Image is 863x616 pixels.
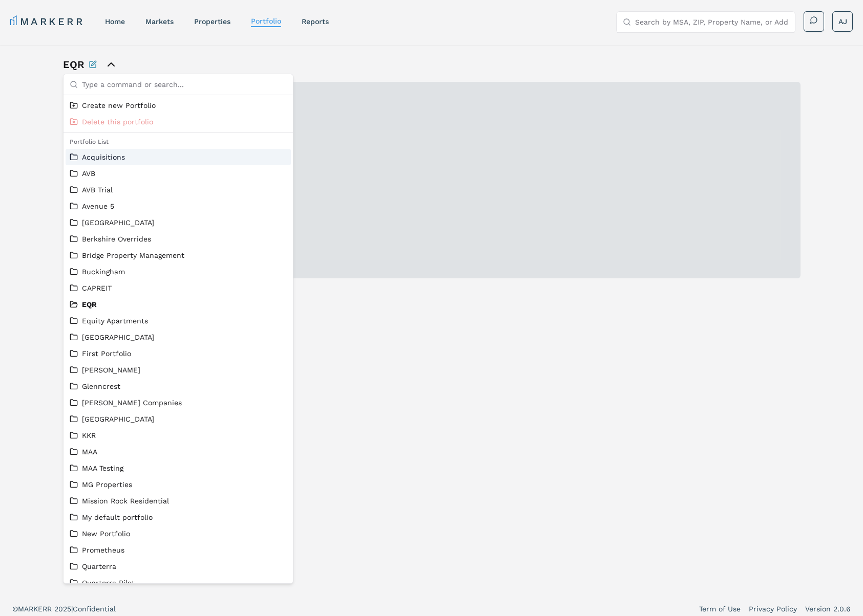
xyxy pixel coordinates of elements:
[89,57,97,72] button: Rename this portfolio
[70,447,287,457] a: MAA
[63,57,85,72] h1: EQR
[70,463,287,473] a: MAA Testing
[70,430,287,441] a: KKR
[145,17,174,26] a: markets
[70,561,287,571] a: Quarterra
[302,17,329,26] a: reports
[70,414,287,424] a: [GEOGRAPHIC_DATA]
[838,16,847,27] span: AJ
[70,250,287,260] a: Bridge Property Management
[70,316,287,326] a: Equity Apartments
[70,512,287,522] a: My default portfolio
[70,267,287,277] a: Buckingham
[70,365,287,375] a: [PERSON_NAME]
[12,605,18,613] span: ©
[251,17,281,25] a: Portfolio
[70,152,287,162] a: Acquisitions
[66,135,291,149] div: Portfolio List
[64,95,293,583] div: Suggestions
[70,545,287,555] a: Prometheus
[70,479,287,490] a: MG Properties
[70,529,287,539] a: New Portfolio
[832,11,853,32] button: AJ
[105,58,117,71] button: close portfolio options
[70,398,287,408] a: [PERSON_NAME] Companies
[70,234,287,244] a: Berkshire Overrides
[105,17,125,26] a: home
[66,296,291,313] div: EQR
[635,12,789,32] input: Search by MSA, ZIP, Property Name, or Address
[70,283,287,293] a: CAPREIT
[70,578,287,588] a: Quarterra Pilot
[70,348,287,359] a: First Portfolio
[82,74,287,95] input: Type a command or search...
[82,100,156,111] span: Create new Portfolio
[10,14,85,29] a: MARKERR
[70,381,287,391] a: Glenncrest
[73,605,116,613] span: Confidential
[70,201,287,211] a: Avenue 5
[749,604,797,614] a: Privacy Policy
[70,332,287,342] a: [GEOGRAPHIC_DATA]
[66,114,291,130] button: Delete this portfolio
[70,168,287,179] a: AVB
[70,185,287,195] a: AVB Trial
[194,17,230,26] a: properties
[18,605,54,613] span: MARKERR
[70,496,287,506] a: Mission Rock Residential
[805,604,851,614] a: Version 2.0.6
[54,605,73,613] span: 2025 |
[699,604,741,614] a: Term of Use
[70,217,287,228] a: [GEOGRAPHIC_DATA]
